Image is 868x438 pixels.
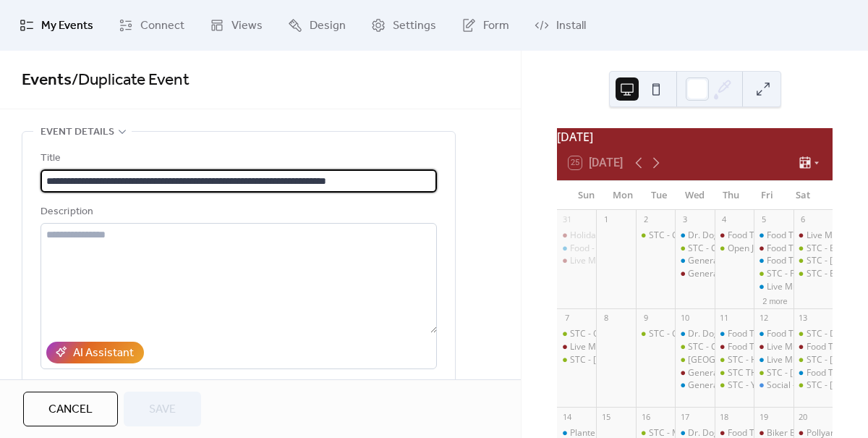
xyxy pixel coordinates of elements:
[715,243,754,255] div: Open Jam with Sam Wyatt @ STC @ Thu Sep 4, 2025 7pm - 11pm (CDT)
[793,268,833,280] div: STC - EXHALE @ Sat Sep 6, 2025 7pm - 10pm (CDT)
[793,367,833,379] div: Food Truck - Chuck’s Wood Fired Pizza - Roselle @ Sat Sep 13, 2025 5pm - 8pm (CST)
[715,354,754,366] div: STC - Happy Lobster @ Thu Sep 11, 2025 5pm - 9pm (CDT)
[557,128,833,146] div: [DATE]
[557,328,596,340] div: STC - Outdoor Doggie Dining class @ 1pm - 2:30pm (CDT)
[675,243,714,255] div: STC - Charity Bike Ride with Sammy's Bikes @ Weekly from 6pm to 7:30pm on Wednesday from Wed May ...
[675,341,714,353] div: STC - Charity Bike Ride with Sammy's Bikes @ Weekly from 6pm to 7:30pm on Wednesday from Wed May ...
[757,294,793,306] button: 2 more
[557,229,596,242] div: Holiday Taproom Hours 12pm -10pm @ Sun Aug 31, 2025
[754,268,793,280] div: STC - Four Ds BBQ @ Fri Sep 5, 2025 5pm - 9pm (CDT)
[605,181,641,210] div: Mon
[749,181,785,210] div: Fri
[715,328,754,340] div: Food Truck - Dr Dogs - Roselle @ Thu Sep 11, 2025 5pm - 9pm (CDT)
[715,229,754,242] div: Food Truck - Tacos Los Jarochitos - Lemont @ Thu Sep 4, 2025 5pm - 9pm (CDT)
[793,255,833,267] div: STC - Terry Byrne @ Sat Sep 6, 2025 2pm - 5pm (CDT)
[393,17,436,35] span: Settings
[22,64,72,96] a: Events
[679,214,690,225] div: 3
[561,313,572,324] div: 7
[754,229,793,242] div: Food Truck - Koris Koop -Roselle @ Fri Sep 5, 2025 5pm - 9pm (CDT)
[798,411,809,422] div: 20
[754,379,793,392] div: Social - Magician Pat Flanagan @ Fri Sep 12, 2025 8pm - 10:30pm (CDT)
[719,411,730,422] div: 18
[600,411,611,422] div: 15
[675,268,714,280] div: General Knowledge Trivia - Lemont @ Wed Sep 3, 2025 7pm - 9pm (CDT)
[9,6,104,45] a: My Events
[277,6,357,45] a: Design
[23,392,118,426] button: Cancel
[310,17,346,35] span: Design
[48,401,93,418] span: Cancel
[719,313,730,324] div: 11
[793,328,833,340] div: STC - Dark Horse Grill @ Sat Sep 13, 2025 1pm - 5pm (CDT)
[754,281,793,293] div: Live Music - Billy Denton - Roselle @ Fri Sep 5, 2025 7pm - 10pm (CDT)
[758,313,769,324] div: 12
[557,243,596,255] div: Food - Good Stuff Eats - Roselle @ Sun Aug 31, 2025 1pm - 4pm (CDT)
[108,6,195,45] a: Connect
[715,379,754,392] div: STC - Yacht Rockettes @ Thu Sep 11, 2025 7pm - 10pm (CDT)
[675,367,714,379] div: General Knowledge Trivia - Lemont @ Wed Sep 10, 2025 7pm - 9pm (CDT)
[561,214,572,225] div: 31
[640,411,651,422] div: 16
[675,255,714,267] div: General Knowledge - Roselle @ Wed Sep 3, 2025 7pm - 9pm (CDT)
[72,64,190,96] span: / Duplicate Event
[785,181,821,210] div: Sat
[570,328,801,340] div: STC - Outdoor Doggie Dining class @ 1pm - 2:30pm (CDT)
[754,341,793,353] div: Live Music - Dan Colles - Lemont @ Fri Sep 12, 2025 7pm - 10pm (CDT)
[754,255,793,267] div: Food Truck- Uncle Cams Sandwiches - Roselle @ Fri Sep 5, 2025 5pm - 9pm (CDT)
[793,379,833,392] div: STC - Matt Keen Band @ Sat Sep 13, 2025 7pm - 10pm (CDT)
[570,255,799,267] div: Live Music - [PERSON_NAME] @ [DATE] 2pm - 5pm (CDT)
[570,243,807,255] div: Food - Good Stuff Eats - Roselle @ [DATE] 1pm - 4pm (CDT)
[556,17,586,35] span: Install
[793,229,833,242] div: Live Music- InFunktious Duo - Lemont @ Sat Sep 6, 2025 2pm - 5pm (CDT)
[451,6,520,45] a: Form
[570,229,760,242] div: Holiday Taproom Hours 12pm -10pm @ [DATE]
[793,243,833,255] div: STC - Brew Town Bites @ Sat Sep 6, 2025 2pm - 7pm (CDT)
[758,214,769,225] div: 5
[570,341,799,353] div: Live Music - [PERSON_NAME] @ [DATE] 2pm - 4pm (CDT)
[41,17,93,35] span: My Events
[679,313,690,324] div: 10
[636,328,675,340] div: STC - General Knowledge Trivia @ Tue Sep 9, 2025 7pm - 9pm (CDT)
[231,17,263,35] span: Views
[73,345,134,362] div: AI Assistant
[600,313,611,324] div: 8
[715,341,754,353] div: Food Truck - Tacos Los Jarochitos - Lemont @ Thu Sep 11, 2025 5pm - 9pm (CDT)
[636,229,675,242] div: STC - General Knowledge Trivia @ Tue Sep 2, 2025 7pm - 9pm (CDT)
[677,181,713,210] div: Wed
[754,354,793,366] div: Live Music - JD Kostyk - Roselle @ Fri Sep 12, 2025 7pm - 10pm (CDT)
[793,341,833,353] div: Food Truck - Happy Times - Lemont @ Sat Sep 13, 2025 2pm - 6pm (CDT)
[557,255,596,267] div: Live Music - Shawn Salmon - Lemont @ Sun Aug 31, 2025 2pm - 5pm (CDT)
[675,328,714,340] div: Dr. Dog’s Food Truck - Roselle @ Weekly from 6pm to 9pm
[758,411,769,422] div: 19
[754,367,793,379] div: STC - Warren Douglas Band @ Fri Sep 12, 2025 7pm - 10pm (CDT)
[600,214,611,225] div: 1
[640,313,651,324] div: 9
[557,341,596,353] div: Live Music - Dylan Raymond - Lemont @ Sun Sep 7, 2025 2pm - 4pm (CDT)
[679,411,690,422] div: 17
[798,214,809,225] div: 6
[524,6,597,45] a: Install
[483,17,509,35] span: Form
[199,6,273,45] a: Views
[754,243,793,255] div: Food Truck - Pizza 750 - Lemont @ Fri Sep 5, 2025 5pm - 9pm (CDT)
[641,181,677,210] div: Tue
[360,6,447,45] a: Settings
[140,17,184,35] span: Connect
[41,150,434,167] div: Title
[41,124,114,141] span: Event details
[798,313,809,324] div: 13
[754,328,793,340] div: Food Truck - Da Wing Wagon/ Launch party - Roselle @ Fri Sep 12, 2025 5pm - 9pm (CDT)
[569,181,605,210] div: Sun
[719,214,730,225] div: 4
[712,181,749,210] div: Thu
[557,354,596,366] div: STC - Hunt House Creative Arts Center Adult Band Showcase @ Sun Sep 7, 2025 5pm - 7pm (CDT)STC - ...
[675,379,714,392] div: General Knowledge Trivia - Roselle @ Wed Sep 10, 2025 7pm - 9pm (CDT)
[675,354,714,366] div: STC - Stadium Street Eats @ Wed Sep 10, 2025 6pm - 9pm (CDT)
[46,342,144,363] button: AI Assistant
[715,367,754,379] div: STC THEME NIGHT - YACHT ROCK @ Thu Sep 11, 2025 6pm - 10pm (CDT)
[675,229,714,242] div: Dr. Dog’s Food Truck - Roselle @ Weekly from 6pm to 9pm
[41,203,434,221] div: Description
[561,411,572,422] div: 14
